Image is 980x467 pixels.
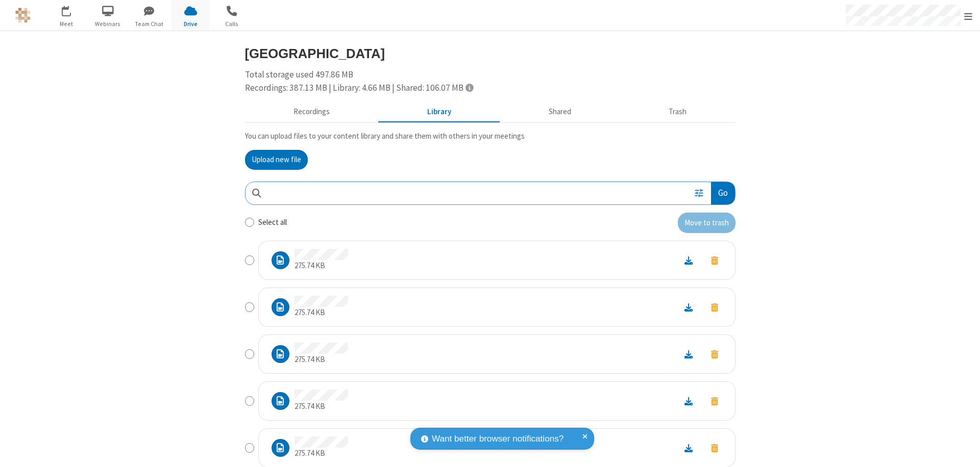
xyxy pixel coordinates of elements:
[702,300,727,314] button: Move to trash
[711,182,734,205] button: Go
[678,213,736,233] button: Move to trash
[702,394,727,408] button: Move to trash
[675,301,702,313] a: Download file
[295,354,348,366] p: 275.74 KB
[295,448,348,459] p: 275.74 KB
[15,8,31,23] img: QA Selenium DO NOT DELETE OR CHANGE
[295,307,348,319] p: 275.74 KB
[130,19,168,29] span: Team Chat
[245,46,736,61] h3: [GEOGRAPHIC_DATA]
[675,442,702,454] a: Download file
[213,19,251,29] span: Calls
[702,253,727,267] button: Move to trash
[245,68,736,94] div: Total storage used 497.86 MB
[500,102,620,122] button: Shared during meetings
[675,254,702,266] a: Download file
[258,217,287,228] label: Select all
[675,395,702,407] a: Download file
[171,19,210,29] span: Drive
[702,441,727,455] button: Move to trash
[295,260,348,272] p: 275.74 KB
[702,347,727,361] button: Move to trash
[465,83,473,92] span: Totals displayed include files that have been moved to the trash.
[245,82,736,95] div: Recordings: 387.13 MB | Library: 4.66 MB | Shared: 106.07 MB
[432,432,563,446] span: Want better browser notifications?
[47,19,86,29] span: Meet
[69,6,76,13] div: 1
[245,150,308,170] button: Upload new file
[245,131,736,142] p: You can upload files to your content library and share them with others in your meetings
[295,401,348,412] p: 275.74 KB
[379,102,500,122] button: Content library
[245,102,379,122] button: Recorded meetings
[675,348,702,360] a: Download file
[620,102,736,122] button: Trash
[89,19,127,29] span: Webinars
